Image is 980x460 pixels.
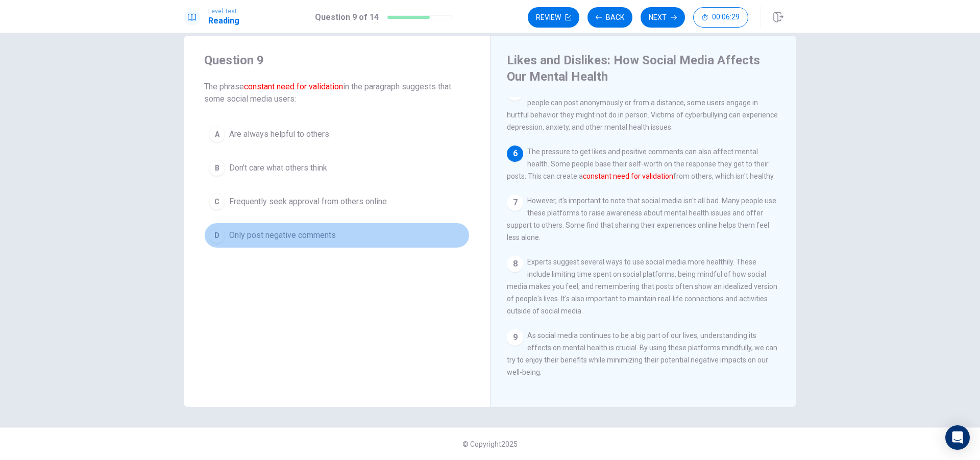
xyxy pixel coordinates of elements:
[507,331,777,376] span: As social media continues to be a big part of our lives, understanding its effects on mental heal...
[229,196,387,208] span: Frequently seek approval from others online
[712,13,740,21] span: 00:06:29
[209,227,225,244] div: D
[229,229,336,241] span: Only post negative comments
[507,256,523,272] div: 8
[462,440,518,448] span: © Copyright 2025
[507,195,523,211] div: 7
[204,52,470,68] h4: Question 9
[528,7,579,28] button: Review
[315,11,379,23] h1: Question 9 of 14
[641,7,685,28] button: Next
[507,329,523,346] div: 9
[244,82,343,91] font: constant need for validation
[507,146,523,162] div: 6
[507,52,777,85] h4: Likes and Dislikes: How Social Media Affects Our Mental Health
[583,172,673,180] font: constant need for validation
[945,425,970,450] div: Open Intercom Messenger
[209,193,225,210] div: C
[209,160,225,176] div: B
[204,81,470,105] span: The phrase in the paragraph suggests that some social media users:
[208,15,239,27] h1: Reading
[693,7,748,28] button: 00:06:29
[204,155,470,181] button: BDon't care what others think
[507,197,776,241] span: However, it's important to note that social media isn't all bad. Many people use these platforms ...
[209,126,225,142] div: A
[587,7,632,28] button: Back
[229,162,327,174] span: Don't care what others think
[507,148,775,180] span: The pressure to get likes and positive comments can also affect mental health. Some people base t...
[204,223,470,248] button: DOnly post negative comments
[204,189,470,214] button: CFrequently seek approval from others online
[507,258,777,315] span: Experts suggest several ways to use social media more healthily. These include limiting time spen...
[208,8,239,15] span: Level Test
[204,122,470,147] button: AAre always helpful to others
[229,128,329,140] span: Are always helpful to others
